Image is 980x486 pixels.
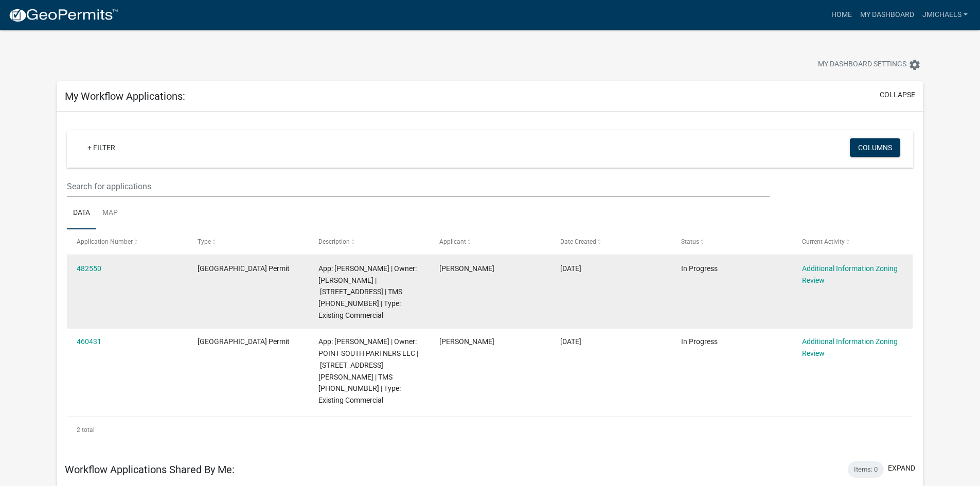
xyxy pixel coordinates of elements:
span: Date Created [560,238,596,245]
span: My Dashboard Settings [818,59,906,71]
div: collapse [57,112,923,453]
input: Search for applications [67,176,769,197]
span: In Progress [681,264,718,273]
a: Home [827,5,856,25]
datatable-header-cell: Applicant [430,229,550,254]
button: expand [888,463,915,474]
a: Data [67,197,96,230]
a: 482550 [77,264,101,273]
a: + Filter [79,138,123,157]
button: My Dashboard Settingssettings [810,55,929,75]
span: Jasper County Building Permit [198,264,290,273]
h5: Workflow Applications Shared By Me: [65,463,235,476]
span: 09/23/2025 [560,264,581,273]
a: Additional Information Zoning Review [802,264,898,284]
span: Type [198,238,211,245]
span: Jason Michaels [439,337,494,346]
span: Jason Michaels [439,264,494,273]
h5: My Workflow Applications: [65,90,185,102]
span: Current Activity [802,238,845,245]
datatable-header-cell: Type [188,229,309,254]
span: Status [681,238,699,245]
datatable-header-cell: Description [309,229,430,254]
span: App: Jason Michaels | Owner: POINT SOUTH PARTNERS LLC | 139 HAMILTON PL | TMS 089-00-03-005 | Typ... [318,337,418,404]
datatable-header-cell: Status [671,229,792,254]
datatable-header-cell: Application Number [67,229,188,254]
span: Description [318,238,350,245]
span: Applicant [439,238,466,245]
datatable-header-cell: Date Created [550,229,671,254]
a: Map [96,197,124,230]
a: 460431 [77,337,101,346]
span: Application Number [77,238,133,245]
a: My Dashboard [856,5,918,25]
div: 2 total [67,417,913,443]
span: 08/07/2025 [560,337,581,346]
span: In Progress [681,337,718,346]
a: Additional Information Zoning Review [802,337,898,357]
button: collapse [880,89,915,100]
span: App: Jason Michaels | Owner: KOHLER HANS J | 17316 GRAYS HWY | TMS 052-00-12-017 | Type: Existing... [318,264,417,319]
datatable-header-cell: Current Activity [792,229,913,254]
i: settings [908,59,921,71]
button: Columns [850,138,900,157]
span: Jasper County Building Permit [198,337,290,346]
div: Items: 0 [848,461,884,478]
a: jmichaels [918,5,972,25]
